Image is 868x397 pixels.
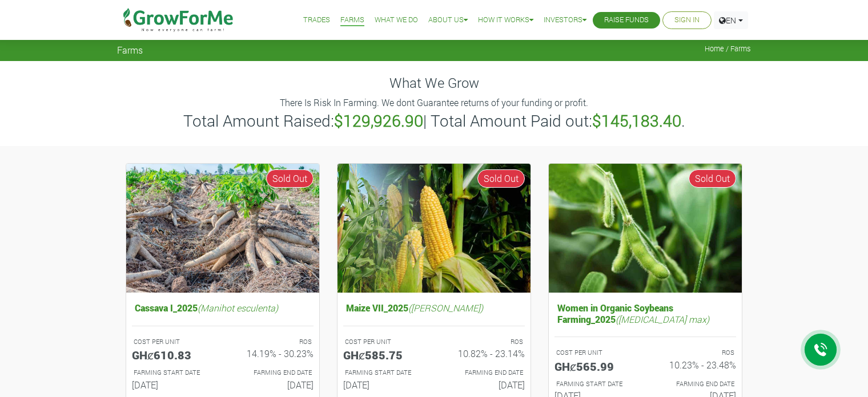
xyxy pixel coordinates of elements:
[119,111,749,131] h3: Total Amount Raised: | Total Amount Paid out: .
[478,14,533,26] a: How it Works
[132,348,214,362] h5: GHȼ610.83
[303,14,330,26] a: Trades
[554,359,637,373] h5: GHȼ565.99
[656,379,734,389] p: FARMING END DATE
[544,14,586,26] a: Investors
[654,359,736,370] h6: 10.23% - 23.48%
[375,14,418,26] a: What We Do
[343,348,425,362] h5: GHȼ585.75
[444,337,523,347] p: ROS
[132,379,214,390] h6: [DATE]
[714,11,748,29] a: EN
[408,302,483,314] i: ([PERSON_NAME])
[656,348,734,358] p: ROS
[117,44,143,55] span: Farms
[443,379,525,390] h6: [DATE]
[340,14,364,26] a: Farms
[604,14,649,26] a: Raise Funds
[674,14,700,26] a: Sign In
[198,302,278,314] i: (Manihot esculenta)
[477,169,525,188] span: Sold Out
[233,337,312,347] p: ROS
[443,348,525,359] h6: 10.82% - 23.14%
[592,110,681,131] b: $145,183.40
[554,299,736,327] h5: Women in Organic Soybeans Farming_2025
[343,299,525,316] h5: Maize VII_2025
[444,368,523,378] p: FARMING END DATE
[134,368,212,378] p: FARMING START DATE
[231,348,314,359] h6: 14.19% - 30.23%
[556,379,635,389] p: FARMING START DATE
[345,337,424,347] p: COST PER UNIT
[334,110,423,131] b: $129,926.90
[428,14,468,26] a: About Us
[616,313,709,325] i: ([MEDICAL_DATA] max)
[345,368,424,378] p: FARMING START DATE
[233,368,312,378] p: FARMING END DATE
[134,337,212,347] p: COST PER UNIT
[705,44,751,53] span: Home / Farms
[337,164,531,293] img: growforme image
[266,169,314,188] span: Sold Out
[343,379,425,390] h6: [DATE]
[549,164,742,293] img: growforme image
[132,299,314,316] h5: Cassava I_2025
[119,96,749,110] p: There Is Risk In Farming. We dont Guarantee returns of your funding or profit.
[556,348,635,358] p: COST PER UNIT
[126,164,319,293] img: growforme image
[689,169,736,188] span: Sold Out
[231,379,314,390] h6: [DATE]
[117,75,751,91] h4: What We Grow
